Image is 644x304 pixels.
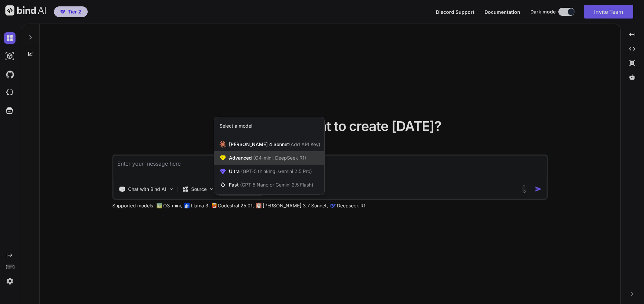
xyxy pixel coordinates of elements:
span: (Add API Key) [289,141,320,147]
span: Fast [229,181,313,188]
span: (GPT 5 Nano or Gemini 2.5 Flash) [240,182,313,188]
span: Advanced [229,155,306,161]
span: (O4-mini, DeepSeek R1) [252,155,306,161]
span: Ultra [229,168,312,175]
span: [PERSON_NAME] 4 Sonnet [229,141,320,148]
div: Select a model [219,123,252,129]
span: (GPT-5 thinking, Gemini 2.5 Pro) [240,168,312,174]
